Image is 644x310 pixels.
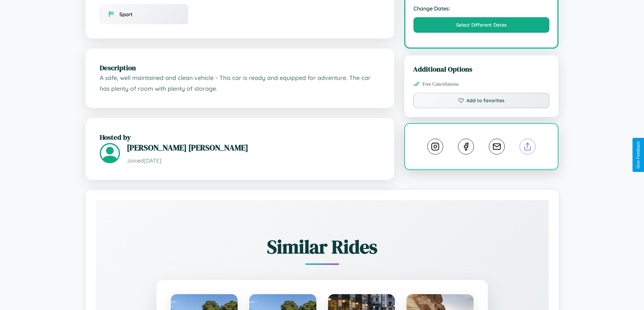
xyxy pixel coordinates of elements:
h3: Additional Options [413,64,550,74]
button: Select Different Dates [413,17,550,33]
h2: Similar Rides [119,234,525,260]
button: Add to favorites [413,93,550,108]
h3: [PERSON_NAME] [PERSON_NAME] [127,142,380,153]
strong: Change Dates: [413,5,550,12]
p: Joined [DATE] [127,156,380,166]
div: Give Feedback [636,141,641,169]
span: Sport [119,11,133,18]
span: Free Cancellations [423,81,459,87]
h2: Description [100,63,380,73]
h2: Hosted by [100,132,380,142]
p: A safe, well maintained and clean vehicle - This car is ready and equipped for adventure. The car... [100,73,380,94]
